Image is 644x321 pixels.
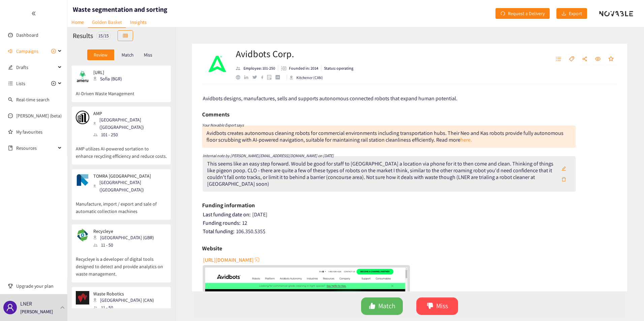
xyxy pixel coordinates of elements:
[203,220,617,226] div: 12
[236,75,244,79] a: website
[244,65,275,71] p: Employee: 101-250
[236,65,278,71] li: Employees
[8,65,13,70] span: edit
[8,284,13,288] span: trophy
[552,54,565,65] button: unordered-list
[579,54,591,65] button: share-alt
[289,65,318,71] p: Founded in: 2014
[582,56,587,62] span: share-alt
[595,56,601,62] span: eye
[118,30,133,41] button: table
[16,113,62,119] a: [PERSON_NAME] (beta)
[8,81,13,86] span: unordered-list
[605,54,617,65] button: star
[76,291,89,305] img: Snapshot of the company's website
[556,174,571,185] button: delete
[369,302,376,310] span: like
[20,299,32,308] p: LNER
[16,125,62,139] a: My favourites
[16,141,56,155] span: Resources
[31,11,36,16] span: double-left
[501,11,505,16] span: redo
[202,109,229,119] h6: Comments
[16,97,50,103] a: Real-time search
[93,179,166,193] div: [GEOGRAPHIC_DATA] ([GEOGRAPHIC_DATA])
[76,173,89,187] img: Snapshot of the company's website
[16,61,56,74] span: Drafts
[93,291,154,296] p: Waste Robotics
[16,44,38,58] span: Campaigns
[93,228,154,234] p: Recycleye
[73,31,93,40] h2: Results
[126,17,151,27] a: Insights
[93,111,162,116] p: AMP
[427,302,433,310] span: dislike
[561,11,566,16] span: download
[495,8,550,19] button: redoRequest a Delivery
[93,116,166,131] div: [GEOGRAPHIC_DATA] ([GEOGRAPHIC_DATA])
[93,131,166,138] div: 101 - 250
[8,146,13,150] span: book
[556,163,571,174] button: edit
[203,254,260,265] button: [URL][DOMAIN_NAME]
[278,65,321,71] li: Founded in year
[236,47,353,61] h2: Avidbots Corp.
[20,308,53,315] p: [PERSON_NAME]
[203,228,234,235] span: Total funding:
[207,160,556,187] div: This seems like an easy step forward. Would be good for staff to pin point a location via phone f...
[16,279,62,293] span: Upgrade your plan
[88,17,126,28] a: Golden Basket
[67,17,88,27] a: Home
[203,153,334,158] i: Internal note by [PERSON_NAME][EMAIL_ADDRESS][DOMAIN_NAME] on [DATE]
[93,234,158,241] div: [GEOGRAPHIC_DATA] (GBR)
[51,81,56,86] span: plus-circle
[203,219,240,226] span: Funding rounds:
[276,75,284,79] a: crunchbase
[267,75,276,80] a: google maps
[76,83,167,97] p: AI-Driven Waste Management
[76,111,89,124] img: Snapshot of the company's website
[203,211,251,218] span: Last funding date on:
[460,136,472,143] a: here.
[93,75,126,82] div: Sofia (BGR)
[122,52,134,58] p: Match
[76,228,89,242] img: Snapshot of the company's website
[76,138,167,160] p: AMP utilizes AI-powered sortation to enhance recycling efficiency and reduce costs.
[76,193,167,215] p: Manufacture, import / export and sale of automatic collection machines
[556,8,587,19] button: downloadExport
[566,54,578,65] button: tag
[361,297,403,315] button: likeMatch
[252,75,261,79] a: twitter
[202,122,244,128] i: Your Novable Expert says
[203,228,617,235] div: 106.350.535 $
[534,248,644,321] iframe: Chat Widget
[16,77,25,90] span: Lists
[561,177,566,182] span: delete
[202,243,222,253] h6: Website
[144,52,152,58] p: Miss
[123,33,128,39] span: table
[378,301,395,311] span: Match
[416,297,458,315] button: dislikeMiss
[290,75,323,81] div: Kitchener (CAN)
[6,304,14,312] span: user
[202,200,255,210] h6: Funding information
[202,126,576,148] div: Avidbots creates autonomous cleaning robots for commercial environments including transportation ...
[608,56,614,62] span: star
[244,75,252,79] a: linkedin
[93,241,158,249] div: 11 - 50
[203,95,457,102] span: Avidbots designs, manufactures, sells and supports autonomous connected robots that expand human ...
[73,5,167,14] h1: Waste segmentation and sorting
[569,56,574,62] span: tag
[569,10,582,17] span: Export
[203,256,254,264] span: [URL][DOMAIN_NAME]
[96,32,111,40] div: 15 / 15
[93,70,122,75] p: [URL]
[93,173,162,179] p: TOMRA [GEOGRAPHIC_DATA]
[76,249,167,278] p: Recycleye is a developer of digital tools designed to detect and provide analytics on waste manag...
[592,54,604,65] button: eye
[8,49,13,53] span: sound
[321,65,353,71] li: Status
[93,296,158,304] div: [GEOGRAPHIC_DATA] (CAN)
